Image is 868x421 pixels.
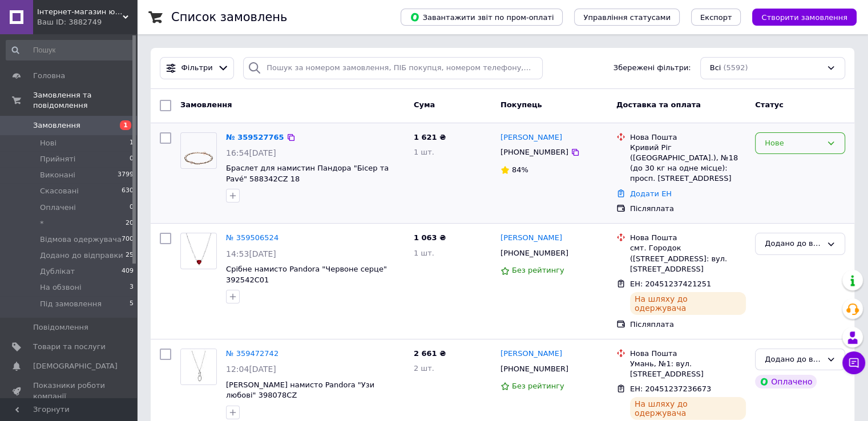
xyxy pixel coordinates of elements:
span: 0 [130,203,134,213]
span: 2 661 ₴ [414,349,446,358]
span: Без рейтингу [512,266,564,274]
a: Срібне намисто Pandora "Червоне серце" 392542C01 [226,265,387,284]
span: 14:53[DATE] [226,249,276,258]
div: Нова Пошта [630,233,746,243]
span: Відмова одержувача [40,234,122,245]
span: (5592) [723,63,748,72]
button: Завантажити звіт по пром-оплаті [401,9,563,26]
div: Умань, №1: вул. [STREET_ADDRESS] [630,359,746,379]
span: На обзвоні [40,282,81,293]
a: [PERSON_NAME] намисто Pandora "Узи любові" 398078CZ [226,380,374,400]
div: Нове [765,137,822,149]
span: Завантажити звіт по пром-оплаті [410,12,554,22]
span: Замовлення та повідомлення [33,90,137,111]
span: Інтернет-магазин ювелірних прикрас "Silver" [37,7,123,17]
input: Пошук [6,40,135,60]
span: 20 [126,218,134,229]
span: Замовлення [180,100,232,109]
span: 630 [122,186,134,196]
span: 0 [130,154,134,164]
a: Фото товару [180,349,217,385]
div: Оплачено [755,375,817,388]
span: Покупець [500,100,542,109]
div: На шляху до одержувача [630,292,746,315]
span: Головна [33,71,65,81]
span: 1 621 ₴ [414,133,446,141]
span: 1 шт. [414,148,434,156]
span: Cума [414,100,435,109]
h1: Список замовлень [171,10,287,24]
div: На шляху до одержувача [630,397,746,420]
span: Всі [710,63,721,74]
span: Повідомлення [33,322,88,333]
span: 12:04[DATE] [226,365,276,374]
span: Оплачені [40,203,76,213]
span: 1 [130,138,134,148]
span: 25 [126,250,134,261]
span: Прийняті [40,154,75,164]
a: Додати ЕН [630,189,672,198]
div: Післяплата [630,319,746,330]
span: 700 [122,234,134,245]
button: Чат з покупцем [842,351,865,374]
img: Фото товару [181,349,216,384]
a: № 359506524 [226,233,278,242]
span: 1 063 ₴ [414,233,446,242]
span: 5 [130,299,134,309]
div: [PHONE_NUMBER] [498,362,571,377]
a: [PERSON_NAME] [500,132,562,143]
div: смт. Городок ([STREET_ADDRESS]: вул. [STREET_ADDRESS] [630,243,746,274]
span: ЕН: 20451237236673 [630,384,711,393]
span: 1 шт. [414,249,434,257]
button: Створити замовлення [752,9,857,26]
span: Показники роботи компанії [33,380,106,401]
input: Пошук за номером замовлення, ПІБ покупця, номером телефону, Email, номером накладної [243,57,543,79]
img: Фото товару [181,233,216,269]
span: Додано до відправки [40,250,123,261]
div: Ваш ID: 3882749 [37,17,137,27]
button: Експорт [691,9,741,26]
button: Управління статусами [574,9,680,26]
a: Створити замовлення [741,13,857,21]
span: Виконані [40,170,75,180]
span: 16:54[DATE] [226,148,276,157]
span: Збережені фільтри: [613,63,691,74]
span: Замовлення [33,120,80,131]
a: № 359527765 [226,133,284,141]
div: Кривий Ріг ([GEOGRAPHIC_DATA].), №18 (до 30 кг на одне місце): просп. [STREET_ADDRESS] [630,143,746,184]
div: [PHONE_NUMBER] [498,145,571,160]
img: Фото товару [181,133,216,168]
span: Дублікат [40,266,75,277]
div: Нова Пошта [630,132,746,143]
div: Додано до відправки [765,238,822,250]
div: Додано до відправки [765,354,822,366]
span: Створити замовлення [761,13,847,22]
span: Скасовані [40,186,79,196]
span: Товари та послуги [33,342,106,352]
div: Післяплата [630,204,746,214]
span: 84% [512,165,528,174]
span: Нові [40,138,56,148]
span: 3 [130,282,134,293]
span: Статус [755,100,784,109]
span: 3799 [118,170,134,180]
a: [PERSON_NAME] [500,349,562,359]
span: Управління статусами [583,13,671,22]
a: [PERSON_NAME] [500,233,562,244]
span: [DEMOGRAPHIC_DATA] [33,361,118,371]
span: Під замовлення [40,299,102,309]
span: Експорт [700,13,732,22]
a: № 359472742 [226,349,278,358]
span: 409 [122,266,134,277]
a: Браслет для намистин Пандора "Бісер та Pavé" 588342CZ 18 [226,164,389,183]
span: 2 шт. [414,364,434,373]
span: Фільтри [181,63,213,74]
div: Нова Пошта [630,349,746,359]
a: Фото товару [180,233,217,269]
span: 1 [120,120,131,130]
div: [PHONE_NUMBER] [498,246,571,261]
span: Без рейтингу [512,382,564,390]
